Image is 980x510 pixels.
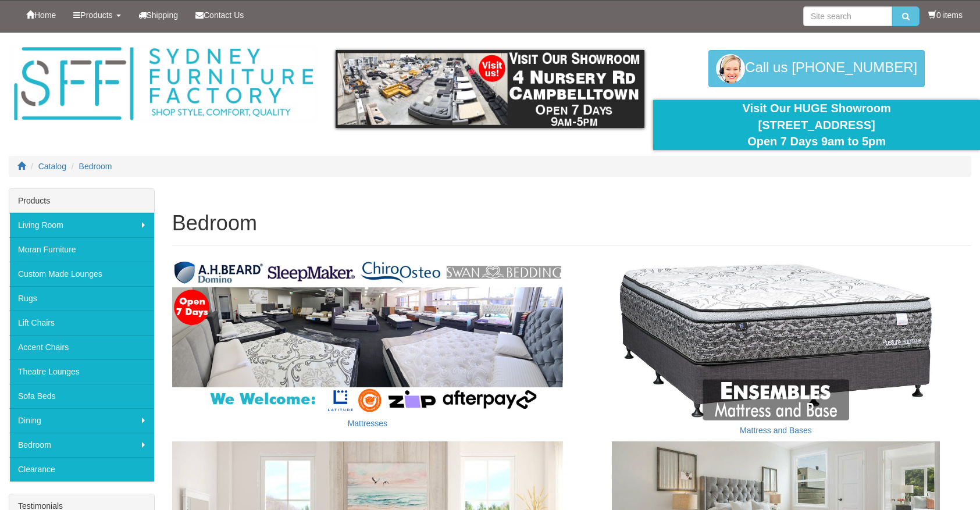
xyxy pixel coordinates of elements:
[348,419,387,428] a: Mattresses
[9,335,154,359] a: Accent Chairs
[9,44,318,124] img: Sydney Furniture Factory
[172,212,971,235] h1: Bedroom
[9,286,154,311] a: Rugs
[580,258,971,420] img: Mattress and Bases
[9,237,154,262] a: Moran Furniture
[187,1,252,30] a: Contact Us
[9,433,154,457] a: Bedroom
[9,384,154,408] a: Sofa Beds
[38,162,66,171] a: Catalog
[17,1,65,30] a: Home
[662,100,971,150] div: Visit Our HUGE Showroom [STREET_ADDRESS] Open 7 Days 9am to 5pm
[9,189,154,213] div: Products
[204,10,244,20] span: Contact Us
[928,9,963,21] li: 0 items
[130,1,187,30] a: Shipping
[172,258,563,413] img: Mattresses
[740,426,812,435] a: Mattress and Bases
[9,262,154,286] a: Custom Made Lounges
[9,359,154,384] a: Theatre Lounges
[9,311,154,335] a: Lift Chairs
[803,6,892,26] input: Site search
[65,1,129,30] a: Products
[80,10,112,20] span: Products
[9,457,154,482] a: Clearance
[147,10,179,20] span: Shipping
[9,408,154,433] a: Dining
[34,10,56,20] span: Home
[336,50,645,128] img: showroom.gif
[9,213,154,237] a: Living Room
[79,162,112,171] a: Bedroom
